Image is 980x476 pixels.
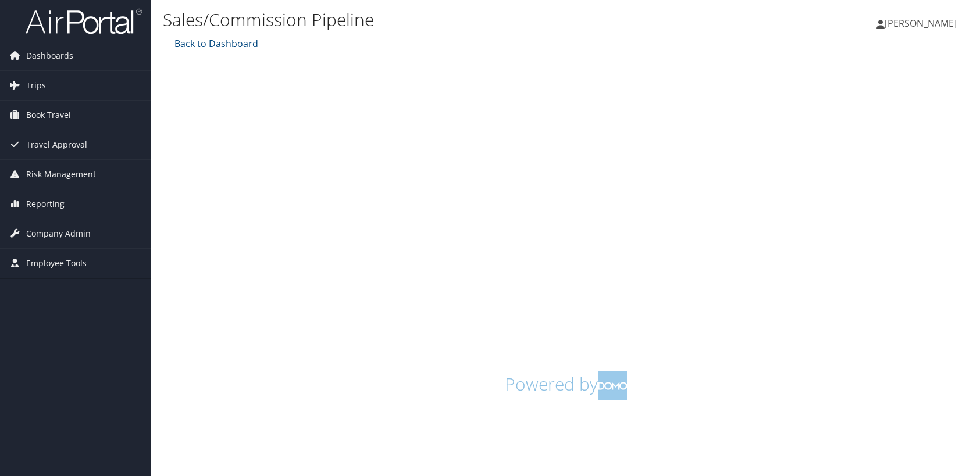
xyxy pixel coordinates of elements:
[26,219,91,248] span: Company Admin
[26,130,87,159] span: Travel Approval
[598,371,627,400] img: domo-logo.png
[26,8,142,35] img: airportal-logo.png
[885,17,957,30] span: [PERSON_NAME]
[172,371,960,400] h1: Powered by
[163,8,700,32] h1: Sales/Commission Pipeline
[26,249,87,278] span: Employee Tools
[26,160,96,189] span: Risk Management
[876,6,968,41] a: [PERSON_NAME]
[26,71,46,100] span: Trips
[26,101,71,130] span: Book Travel
[172,37,258,50] a: Back to Dashboard
[26,189,65,219] span: Reporting
[26,41,73,70] span: Dashboards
